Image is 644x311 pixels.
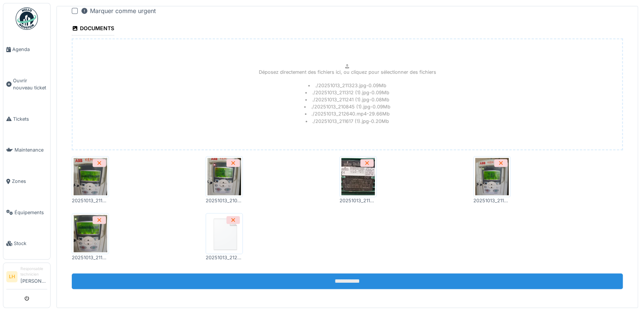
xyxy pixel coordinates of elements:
div: 20251013_211617 (1).jpg [339,197,377,204]
li: [PERSON_NAME] [20,266,47,288]
li: LH [6,271,17,282]
a: Maintenance [3,134,50,166]
div: 20251013_210845 (1).jpg [206,197,243,204]
span: Tickets [13,115,47,123]
img: ojqt60z7984nbvekmagqjncxwmbr [341,158,375,195]
div: 20251013_212640.mp4 [206,254,243,261]
div: Responsable technicien [20,266,47,277]
li: ./20251013_211323.jpg - 0.09 Mb [308,82,386,89]
a: Équipements [3,197,50,228]
a: Stock [3,228,50,259]
img: t0bmddql9r96np7rcx96u2mxpebb [207,158,241,195]
div: Marquer comme urgent [81,6,156,15]
a: Ouvrir nouveau ticket [3,65,50,104]
span: Agenda [12,46,47,53]
img: bi3h86a7ay7v9d4ol10utgktfe85 [74,158,107,195]
a: Agenda [3,34,50,65]
div: 20251013_211323.jpg [72,254,109,261]
span: Ouvrir nouveau ticket [13,77,47,91]
li: ./20251013_210845 (1).jpg - 0.09 Mb [304,103,390,110]
img: 9a9hzqrn0suihuw45wxvtug1v874 [475,158,509,195]
a: Zones [3,166,50,197]
img: yuzvlvdn4u3w3e64swf9ehj6a2b9 [74,215,107,252]
div: 20251013_211241 (1).jpg [473,197,511,204]
div: Documents [72,23,114,35]
li: ./20251013_211312 (1).jpg - 0.09 Mb [305,89,389,96]
span: Stock [14,240,47,247]
a: Tickets [3,104,50,135]
p: Déposez directement des fichiers ici, ou cliquez pour sélectionner des fichiers [259,69,436,76]
li: ./20251013_211617 (1).jpg - 0.20 Mb [306,118,389,125]
span: Équipements [15,209,47,216]
span: Zones [12,178,47,185]
div: 20251013_211312 (1).jpg [72,197,109,204]
li: ./20251013_212640.mp4 - 29.66 Mb [305,110,390,117]
span: Maintenance [15,146,47,153]
a: LH Responsable technicien[PERSON_NAME] [6,266,47,289]
img: 84750757-fdcc6f00-afbb-11ea-908a-1074b026b06b.png [207,215,241,252]
li: ./20251013_211241 (1).jpg - 0.08 Mb [305,96,389,103]
img: Badge_color-CXgf-gQk.svg [16,7,38,30]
